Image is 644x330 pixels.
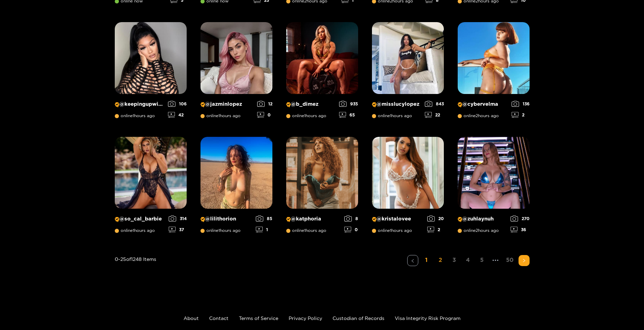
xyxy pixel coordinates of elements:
[286,101,336,107] p: @ b_dimez
[333,315,384,321] a: Custodian of Records
[200,113,241,118] span: online 1 hours ago
[256,227,272,233] div: 1
[200,137,272,238] a: Creator Profile Image: lilithorion@lilithoriononline1hours ago851
[372,228,412,233] span: online 1 hours ago
[490,255,501,266] li: Next 5 Pages
[286,113,326,118] span: online 1 hours ago
[463,255,474,266] li: 4
[200,101,254,107] p: @ jazminlopez
[490,255,501,266] span: •••
[435,255,446,266] li: 2
[257,101,272,107] div: 12
[449,255,460,266] li: 3
[257,112,272,118] div: 0
[339,101,358,107] div: 935
[458,228,499,233] span: online 2 hours ago
[115,255,156,294] div: 0 - 25 of 1248 items
[427,227,444,233] div: 2
[427,216,444,221] div: 20
[200,22,272,94] img: Creator Profile Image: jazminlopez
[372,101,421,107] p: @ misslucylopez
[256,216,272,221] div: 85
[169,227,187,233] div: 37
[411,259,415,263] span: left
[458,22,530,123] a: Creator Profile Image: cybervelma@cybervelmaonline2hours ago1362
[200,137,272,209] img: Creator Profile Image: lilithorion
[372,113,412,118] span: online 1 hours ago
[511,227,530,233] div: 36
[115,113,155,118] span: online 1 hours ago
[115,137,187,209] img: Creator Profile Image: so_cal_barbie
[372,137,444,238] a: Creator Profile Image: kristalovee@kristaloveeonline1hours ago202
[519,255,530,266] li: Next Page
[286,216,341,222] p: @ katphoria
[458,22,530,94] img: Creator Profile Image: cybervelma
[519,255,530,266] button: right
[458,137,530,209] img: Creator Profile Image: zuhlaynuh
[115,216,165,222] p: @ so_cal_barbie
[286,228,326,233] span: online 1 hours ago
[511,216,530,221] div: 270
[289,315,322,321] a: Privacy Policy
[169,216,187,221] div: 314
[115,22,187,94] img: Creator Profile Image: keepingupwithmo
[115,228,155,233] span: online 1 hours ago
[286,22,358,123] a: Creator Profile Image: b_dimez@b_dimezonline1hours ago93565
[115,22,187,123] a: Creator Profile Image: keepingupwithmo@keepingupwithmoonline1hours ago10642
[372,22,444,94] img: Creator Profile Image: misslucylopez
[200,228,241,233] span: online 1 hours ago
[372,22,444,123] a: Creator Profile Image: misslucylopez@misslucylopezonline1hours ago84322
[512,101,530,107] div: 136
[512,112,530,118] div: 2
[200,22,272,123] a: Creator Profile Image: jazminlopez@jazminlopezonline1hours ago120
[504,255,516,266] li: 50
[425,101,444,107] div: 843
[407,255,418,266] li: Previous Page
[395,315,460,321] a: Visa Integrity Risk Program
[344,216,358,221] div: 8
[286,22,358,94] img: Creator Profile Image: b_dimez
[476,255,487,265] a: 5
[115,101,165,107] p: @ keepingupwithmo
[458,113,499,118] span: online 2 hours ago
[449,255,460,265] a: 3
[463,255,474,265] a: 4
[458,101,508,107] p: @ cybervelma
[458,216,507,222] p: @ zuhlaynuh
[115,137,187,238] a: Creator Profile Image: so_cal_barbie@so_cal_barbieonline1hours ago31437
[504,255,516,265] a: 50
[168,101,187,107] div: 106
[476,255,487,266] li: 5
[522,258,526,263] span: right
[425,112,444,118] div: 22
[286,137,358,238] a: Creator Profile Image: katphoria@katphoriaonline1hours ago80
[407,255,418,266] button: left
[372,137,444,209] img: Creator Profile Image: kristalovee
[239,315,278,321] a: Terms of Service
[200,216,252,222] p: @ lilithorion
[286,137,358,209] img: Creator Profile Image: katphoria
[339,112,358,118] div: 65
[168,112,187,118] div: 42
[344,227,358,233] div: 0
[421,255,432,266] li: 1
[209,315,228,321] a: Contact
[372,216,424,222] p: @ kristalovee
[421,255,432,265] a: 1
[435,255,446,265] a: 2
[184,315,199,321] a: About
[458,137,530,238] a: Creator Profile Image: zuhlaynuh@zuhlaynuhonline2hours ago27036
